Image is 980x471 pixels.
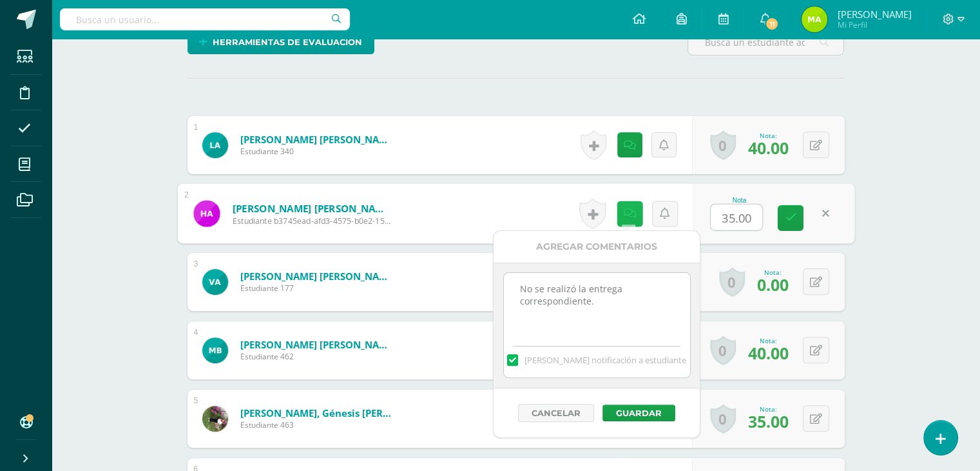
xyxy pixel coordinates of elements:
[232,215,391,226] span: Estudiante b3745ead-afd3-4575-b0e2-155de470b7ff
[748,405,789,414] div: Nota:
[757,274,789,296] span: 0.00
[748,342,789,364] span: 40.00
[240,283,395,294] span: Estudiante 177
[202,406,228,432] img: 7202464163ca00a1db88b9a262c64921.png
[837,8,911,21] span: [PERSON_NAME]
[710,404,736,434] a: 0
[602,405,675,421] button: Guardar
[710,196,769,203] div: Nota
[710,336,736,365] a: 0
[193,200,220,226] img: c730cc3a6f941038978a52fdb589bdf0.png
[719,267,745,297] a: 0
[240,338,395,351] a: [PERSON_NAME] [PERSON_NAME]
[232,201,391,215] a: [PERSON_NAME] [PERSON_NAME]
[748,410,789,432] span: 35.00
[240,406,395,419] a: [PERSON_NAME], Génesis [PERSON_NAME]
[213,30,362,54] span: Herramientas de evaluación
[748,336,789,345] div: Nota:
[711,205,762,230] input: 0-40.0
[710,130,736,160] a: 0
[524,354,686,366] span: [PERSON_NAME] notificación a estudiante
[494,231,700,263] div: Agregar Comentarios
[748,137,789,159] span: 40.00
[240,133,395,146] a: [PERSON_NAME] [PERSON_NAME]
[240,419,395,430] span: Estudiante 463
[202,132,228,158] img: 8c51a94322f5b1ad19ab4eabe49a88a1.png
[504,273,690,337] textarea: No se realizó la entrega correspondiente.
[802,6,827,32] img: c80006607dc2b58b34ed7896bdb0d8b1.png
[240,270,395,283] a: [PERSON_NAME] [PERSON_NAME]
[688,30,843,55] input: Busca un estudiante aquí...
[240,146,395,157] span: Estudiante 340
[202,337,228,363] img: cebe1c7602a9667f883ac9c13e57376a.png
[240,351,395,362] span: Estudiante 462
[765,17,779,31] span: 11
[60,8,350,30] input: Busca un usuario...
[748,131,789,140] div: Nota:
[187,29,374,54] a: Herramientas de evaluación
[837,19,911,30] span: Mi Perfil
[757,268,789,277] div: Nota:
[518,404,594,422] button: Cancelar
[202,269,228,295] img: a45aaac247f785247700edea69761e80.png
